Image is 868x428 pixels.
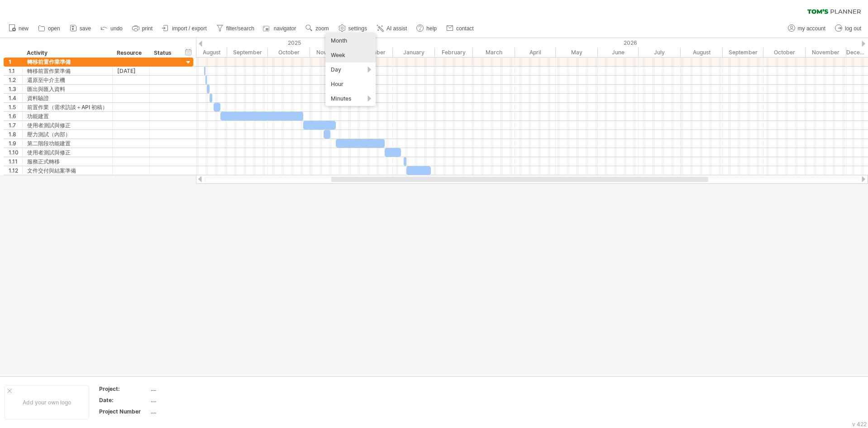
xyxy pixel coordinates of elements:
div: 資料驗證 [27,94,108,102]
div: Resource [117,48,144,58]
div: November 2026 [806,48,846,57]
div: .... [151,408,227,415]
div: Activity [27,48,107,58]
div: .... [151,396,227,404]
a: log out [833,23,864,34]
span: my account [798,25,825,32]
div: 1.10 [9,148,22,157]
div: 還原至中介主機 [27,76,108,84]
div: Week [325,48,376,63]
a: navigator [262,23,299,34]
div: June 2026 [598,48,639,57]
a: zoom [303,23,331,34]
div: Hour [325,77,376,91]
div: 1 [9,58,22,66]
div: Project: [99,385,149,393]
div: 1.5 [9,103,22,111]
div: March 2026 [473,48,515,57]
span: zoom [315,25,329,32]
div: January 2026 [393,48,435,57]
div: 1.11 [9,157,22,166]
a: undo [98,23,125,34]
div: November 2025 [310,48,351,57]
a: new [6,23,31,34]
div: August 2026 [681,48,723,57]
span: open [48,25,60,32]
span: new [19,25,29,32]
div: Project Number [99,408,149,415]
span: settings [348,25,367,32]
div: 功能建置 [27,112,108,120]
a: filter/search [214,23,257,34]
div: October 2025 [268,48,310,57]
div: 第二階段功能建置 [27,139,108,148]
a: print [130,23,155,34]
div: Minutes [325,91,376,106]
a: my account [786,23,828,34]
div: Date: [99,396,149,404]
div: 1.4 [9,94,22,102]
div: 1.7 [9,121,22,130]
div: April 2026 [515,48,556,57]
div: 1.2 [9,76,22,84]
a: AI assist [374,23,410,34]
span: undo [110,25,123,32]
span: filter/search [226,25,254,32]
div: July 2026 [639,48,681,57]
div: 文件交付與結案準備 [27,166,108,175]
span: AI assist [386,25,407,32]
div: Day [325,63,376,77]
div: 轉移前置作業準備 [27,67,108,75]
span: print [142,25,153,32]
span: import / export [172,25,207,32]
div: 1.1 [9,67,22,75]
div: 1.3 [9,85,22,93]
a: import / export [160,23,210,34]
div: .... [151,385,227,393]
div: 匯出與匯入資料 [27,85,108,93]
div: September 2026 [723,48,763,57]
div: Status [154,48,174,58]
div: 1.8 [9,130,22,139]
div: May 2026 [556,48,598,57]
span: contact [456,25,474,32]
div: 1.12 [9,166,22,175]
a: contact [444,23,477,34]
div: 轉移前置作業準備 [27,58,108,66]
div: 使用者測試與修正 [27,121,108,130]
span: help [426,25,437,32]
span: log out [845,25,861,32]
div: 1.6 [9,112,22,120]
a: help [414,23,439,34]
a: save [67,23,94,34]
div: Add your own logo [5,385,89,419]
div: October 2026 [763,48,806,57]
div: September 2025 [227,48,268,57]
div: [DATE] [117,67,145,75]
div: 壓力測試（內部） [27,130,108,139]
div: Month [325,34,376,48]
div: 使用者測試與修正 [27,148,108,157]
div: August 2025 [185,48,227,57]
span: navigator [274,25,296,32]
span: save [80,25,91,32]
a: settings [336,23,370,34]
div: February 2026 [435,48,473,57]
div: 服務正式轉移 [27,157,108,166]
a: open [36,23,63,34]
div: v 422 [852,421,867,428]
div: 前置作業（需求訪談＋API 初稿） [27,103,108,111]
div: 1.9 [9,139,22,148]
